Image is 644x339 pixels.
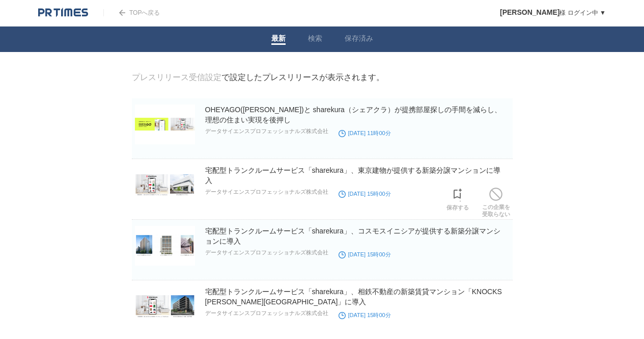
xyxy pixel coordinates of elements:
[205,249,328,256] p: データサイエンスプロフェッショナルズ株式会社
[132,73,221,82] a: プレスリリース受信設定
[345,34,373,45] a: 保存済み
[500,8,559,16] span: [PERSON_NAME]
[271,34,286,45] a: 最新
[339,312,391,318] time: [DATE] 15時00分
[205,309,328,317] p: データサイエンスプロフェッショナルズ株式会社
[308,34,322,45] a: 検索
[135,286,195,326] img: 宅配型トランクルームサービス「sharekura」、相鉄不動産の新築賃貸マンション「KNOCKS横浜弥生台」に導入
[446,186,469,211] a: 保存する
[339,130,391,136] time: [DATE] 11時00分
[205,166,500,185] a: 宅配型トランクルームサービス「sharekura」、東京建物が提供する新築分譲マンションに導入
[339,191,391,197] time: [DATE] 15時00分
[132,72,384,83] div: で設定したプレスリリースが表示されます。
[135,105,195,144] img: OHEYAGO(オヘヤゴー)と sharekura（シェアクラ）が提携部屋探しの手間を減らし、理想の住まい実現を後押し
[135,226,195,266] img: 宅配型トランクルームサービス「sharekura」、コスモスイニシアが提供する新築分譲マンションに導入
[119,10,125,16] img: arrow.png
[205,227,500,245] a: 宅配型トランクルームサービス「sharekura」、コスモスイニシアが提供する新築分譲マンションに導入
[482,185,510,218] a: この企業を受取らない
[103,9,160,16] a: TOPへ戻る
[500,9,606,16] a: [PERSON_NAME]様 ログイン中 ▼
[135,165,195,205] img: 宅配型トランクルームサービス「sharekura」、東京建物が提供する新築分譲マンションに導入
[205,127,328,135] p: データサイエンスプロフェッショナルズ株式会社
[205,106,501,124] a: OHEYAGO([PERSON_NAME])と sharekura（シェアクラ）が提携部屋探しの手間を減らし、理想の住まい実現を後押し
[38,8,88,18] img: logo.png
[205,188,328,196] p: データサイエンスプロフェッショナルズ株式会社
[339,251,391,257] time: [DATE] 15時00分
[205,288,502,306] a: 宅配型トランクルームサービス「sharekura」、相鉄不動産の新築賃貸マンション「KNOCKS[PERSON_NAME][GEOGRAPHIC_DATA]」に導入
